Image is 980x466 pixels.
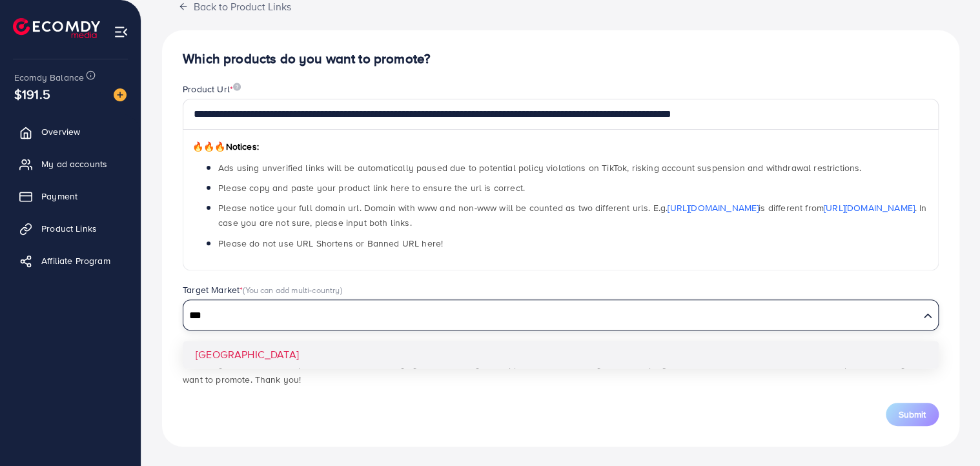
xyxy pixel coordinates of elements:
h4: Which products do you want to promote? [183,51,939,67]
span: Submit [899,408,926,421]
a: Product Links [10,216,131,241]
span: 🔥🔥🔥 [192,140,225,153]
input: Search for option [185,306,918,326]
img: image [233,83,241,91]
span: Please notice your full domain url. Domain with www and non-www will be counted as two different ... [218,201,926,229]
img: logo [13,18,100,38]
span: Ads using unverified links will be automatically paused due to potential policy violations on Tik... [218,161,861,174]
span: Affiliate Program [41,254,110,267]
img: menu [114,25,128,39]
a: [URL][DOMAIN_NAME] [824,201,915,214]
a: Payment [10,183,131,209]
span: Product Links [41,222,97,235]
a: [URL][DOMAIN_NAME] [668,201,759,214]
li: [GEOGRAPHIC_DATA] [183,341,939,369]
span: Notices: [192,140,259,153]
span: Ecomdy Balance [14,71,84,84]
a: Affiliate Program [10,248,131,274]
a: Overview [10,119,131,145]
a: My ad accounts [10,151,131,177]
span: My ad accounts [41,157,107,170]
span: Overview [41,125,80,138]
span: Please do not use URL Shortens or Banned URL here! [218,237,443,250]
button: Submit [886,403,939,426]
label: Target Market [183,283,342,296]
span: (You can add multi-country) [243,284,342,296]
span: $191.5 [14,85,50,103]
label: Product Url [183,83,241,96]
img: image [114,88,127,101]
span: Please copy and paste your product link here to ensure the url is correct. [218,181,525,194]
span: Payment [41,190,77,203]
div: Search for option [183,299,939,330]
p: *Note: If you use unverified product links, the Ecomdy system will notify the support team to rev... [183,356,939,387]
iframe: Chat [925,408,970,456]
